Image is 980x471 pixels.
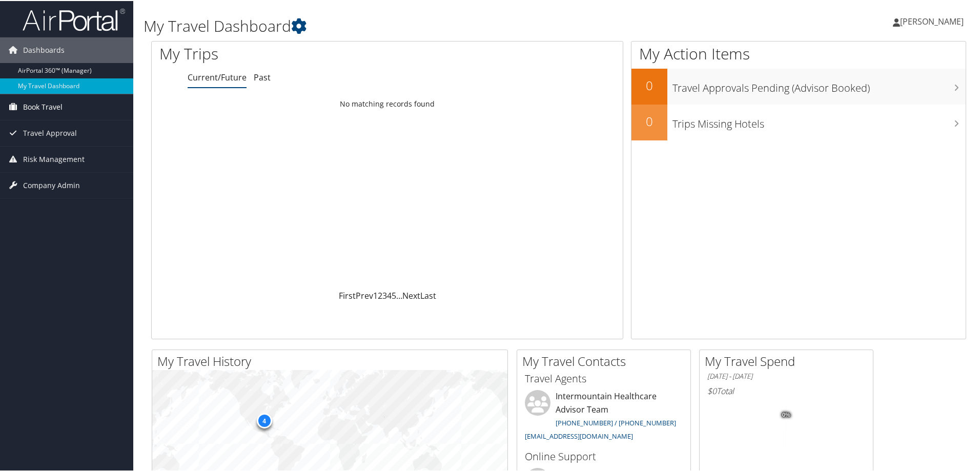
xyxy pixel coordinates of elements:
[556,417,676,426] a: [PHONE_NUMBER] / [PHONE_NUMBER]
[382,289,387,300] a: 3
[525,448,683,463] h3: Online Support
[672,111,966,130] h3: Trips Missing Hotels
[387,289,392,300] a: 4
[23,172,80,197] span: Company Admin
[520,389,688,444] li: Intermountain Healthcare Advisor Team
[392,289,396,300] a: 5
[522,352,690,369] h2: My Travel Contacts
[402,289,420,300] a: Next
[707,384,717,396] span: $0
[672,75,966,94] h3: Travel Approvals Pending (Advisor Booked)
[152,94,623,112] td: No matching records found
[900,15,964,26] span: [PERSON_NAME]
[256,412,272,427] div: 4
[188,71,247,82] a: Current/Future
[396,289,402,300] span: …
[23,119,77,145] span: Travel Approval
[631,112,667,129] h2: 0
[23,36,65,62] span: Dashboards
[631,76,667,93] h2: 0
[254,71,271,82] a: Past
[339,289,356,300] a: First
[782,411,790,417] tspan: 0%
[144,14,697,36] h1: My Travel Dashboard
[705,352,873,369] h2: My Travel Spend
[159,42,419,64] h1: My Trips
[707,371,865,380] h6: [DATE] - [DATE]
[356,289,373,300] a: Prev
[23,146,85,171] span: Risk Management
[525,431,633,440] a: [EMAIL_ADDRESS][DOMAIN_NAME]
[893,5,974,36] a: [PERSON_NAME]
[631,68,966,104] a: 0Travel Approvals Pending (Advisor Booked)
[631,104,966,139] a: 0Trips Missing Hotels
[157,352,507,369] h2: My Travel History
[23,93,63,119] span: Book Travel
[23,7,125,31] img: airportal-logo.png
[707,384,865,396] h6: Total
[378,289,382,300] a: 2
[420,289,436,300] a: Last
[373,289,378,300] a: 1
[525,371,683,385] h3: Travel Agents
[631,42,966,64] h1: My Action Items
